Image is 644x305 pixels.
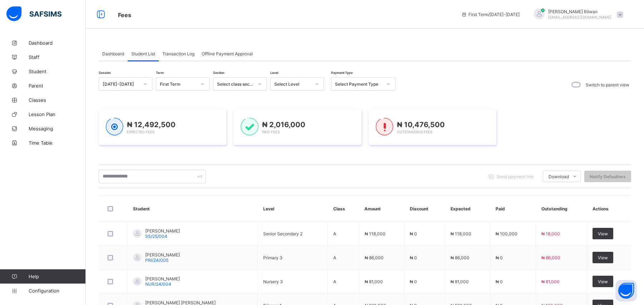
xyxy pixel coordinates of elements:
div: Select Payment Type [335,81,382,87]
span: View [598,279,608,284]
span: ₦ 86,000 [365,255,384,260]
span: A [333,255,336,260]
span: ₦ 0 [496,279,503,284]
span: Primary 3 [263,255,282,260]
span: [PERSON_NAME] [145,228,180,234]
span: Staff [29,54,86,60]
span: ₦ 81,000 [451,279,469,284]
th: Amount [359,196,404,222]
img: safsims [6,6,62,21]
span: [PERSON_NAME] [145,252,180,257]
span: ₦ 0 [410,255,417,260]
span: ₦ 81,000 [541,279,560,284]
span: View [598,231,608,236]
img: outstanding-1.146d663e52f09953f639664a84e30106.svg [376,118,393,136]
span: Transaction Log [162,51,195,56]
span: ₦ 0 [410,279,417,284]
span: Level [270,71,278,75]
span: [PERSON_NAME] Rilwan [548,9,611,14]
span: Session [99,71,110,75]
th: Outstanding [536,196,587,222]
div: Aisha HajjaRilwan [527,9,627,20]
th: Paid [490,196,536,222]
span: ₦ 81,000 [365,279,383,284]
span: ₦ 18,000 [541,231,560,236]
span: ₦ 86,000 [451,255,470,260]
span: [PERSON_NAME] [145,276,180,281]
div: First Term [160,81,196,87]
span: A [333,279,336,284]
span: Section [213,71,224,75]
span: Lesson Plan [29,111,86,117]
span: Dashboard [102,51,124,56]
span: Messaging [29,126,86,131]
span: Classes [29,97,86,103]
img: paid-1.3eb1404cbcb1d3b736510a26bbfa3ccb.svg [241,118,258,136]
span: A [333,231,336,236]
span: ₦ 0 [410,231,417,236]
span: [EMAIL_ADDRESS][DOMAIN_NAME] [548,15,611,19]
span: Configuration [29,288,85,294]
span: session/term information [461,12,520,17]
span: Student List [131,51,155,56]
span: Outstanding Fees [397,130,432,134]
th: Discount [404,196,445,222]
span: Notify Defaulters [590,174,626,179]
span: Payment Type [331,71,353,75]
span: Time Table [29,140,86,146]
th: Expected [445,196,490,222]
span: Term [156,71,164,75]
span: ₦ 118,000 [451,231,471,236]
div: Select Level [274,81,311,87]
div: Select class section [217,81,254,87]
span: Student [29,69,86,74]
span: ₦ 12,492,500 [127,120,176,129]
span: PRI/24/005 [145,257,168,263]
span: Expected Fees [127,130,154,134]
span: ₦ 2,016,000 [262,120,305,129]
span: ₦ 100,000 [496,231,517,236]
span: ₦ 10,476,500 [397,120,445,129]
img: expected-1.03dd87d44185fb6c27cc9b2570c10499.svg [106,118,123,136]
span: Dashboard [29,40,86,46]
th: Student [128,196,258,222]
span: SS/25/004 [145,234,167,239]
span: Fees [118,11,131,19]
label: Switch to parent view [586,82,629,87]
div: [DATE]-[DATE] [103,81,139,87]
button: Open asap [615,280,637,301]
span: View [598,255,608,260]
span: Offline Payment Approval [202,51,253,56]
span: NUR/24/004 [145,281,171,287]
span: Download [549,174,569,179]
span: Help [29,274,85,279]
span: Nursery 3 [263,279,283,284]
span: ₦ 0 [496,255,503,260]
th: Actions [587,196,631,222]
span: Parent [29,83,86,89]
span: Send payment link [497,174,534,179]
span: ₦ 86,000 [541,255,560,260]
th: Level [258,196,328,222]
th: Class [328,196,359,222]
span: ₦ 118,000 [365,231,385,236]
span: Paid Fees [262,130,280,134]
span: Senior Secondary 2 [263,231,303,236]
